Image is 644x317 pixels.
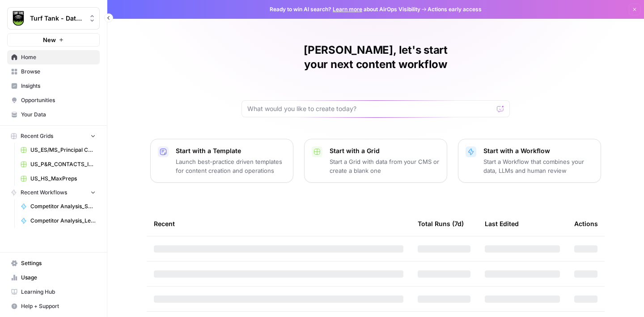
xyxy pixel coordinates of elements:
button: Start with a TemplateLaunch best-practice driven templates for content creation and operations [150,139,293,183]
p: Start a Grid with data from your CMS or create a blank one [330,157,440,175]
div: Total Runs (7d) [418,211,464,236]
span: Insights [21,82,96,90]
span: Your Data [21,111,96,119]
span: Home [21,53,96,61]
p: Launch best-practice driven templates for content creation and operations [176,157,286,175]
span: US_P&R_CONTACTS_INITIAL TEST [30,160,96,168]
div: Last Edited [485,211,519,236]
div: Actions [574,211,598,236]
p: Start a Workflow that combines your data, LLMs and human review [483,157,593,175]
a: US_HS_MaxPreps [17,171,100,186]
a: US_P&R_CONTACTS_INITIAL TEST [17,157,100,171]
span: Usage [21,274,96,282]
span: New [43,35,56,44]
span: Competitor Analysis_Social Media_Step 2 [30,202,96,210]
a: Opportunities [7,93,100,107]
a: Competitor Analysis_Social Media_Step 2 [17,199,100,214]
button: Start with a GridStart a Grid with data from your CMS or create a blank one [304,139,447,183]
a: US_ES/MS_Principal Contacts_1 [17,143,100,157]
a: Learning Hub [7,285,100,299]
span: Help + Support [21,302,96,310]
span: Learning Hub [21,288,96,296]
span: Competitor Analysis_Level 1_Knowledge Base_Step 1 [30,217,96,225]
button: Start with a WorkflowStart a Workflow that combines your data, LLMs and human review [458,139,601,183]
div: Recent [154,211,403,236]
button: Recent Grids [7,129,100,143]
h1: [PERSON_NAME], let's start your next content workflow [241,43,510,72]
span: US_ES/MS_Principal Contacts_1 [30,146,96,154]
span: Turf Tank - Data Team [30,14,84,23]
span: US_HS_MaxPreps [30,175,96,183]
span: Browse [21,68,96,76]
p: Start with a Grid [330,146,440,155]
a: Insights [7,79,100,93]
a: Competitor Analysis_Level 1_Knowledge Base_Step 1 [17,214,100,228]
button: Help + Support [7,299,100,313]
a: Your Data [7,107,100,122]
button: Recent Workflows [7,186,100,199]
span: Opportunities [21,96,96,104]
a: Browse [7,64,100,79]
button: New [7,33,100,47]
a: Home [7,50,100,64]
span: Ready to win AI search? about AirOps Visibility [270,5,420,13]
p: Start with a Template [176,146,286,155]
a: Settings [7,256,100,270]
span: Recent Grids [21,132,53,140]
a: Learn more [333,6,362,13]
span: Settings [21,259,96,267]
input: What would you like to create today? [247,104,493,113]
button: Workspace: Turf Tank - Data Team [7,7,100,30]
img: Turf Tank - Data Team Logo [10,10,26,26]
a: Usage [7,270,100,285]
span: Actions early access [428,5,482,13]
span: Recent Workflows [21,188,67,197]
p: Start with a Workflow [483,146,593,155]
